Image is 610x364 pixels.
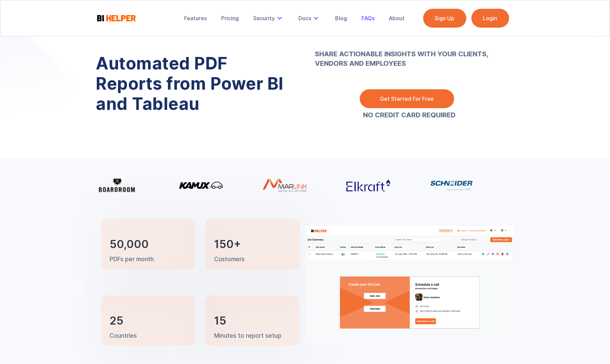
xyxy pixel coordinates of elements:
[96,53,295,114] h1: Automated PDF Reports from Power BI and Tableau
[357,11,379,26] a: FAQs
[423,9,466,28] a: Sign Up
[364,112,456,118] a: NO CREDIT CARD REQUIRED
[214,255,244,264] p: Customers
[471,9,509,28] a: Login
[214,332,282,340] p: Minutes to report setup
[184,15,207,22] div: Features
[389,15,405,22] div: About
[110,316,123,326] h3: 25
[364,111,456,119] strong: NO CREDIT CARD REQUIRED
[315,30,504,78] p: ‍
[214,316,226,326] h3: 15
[110,332,137,340] p: Countries
[315,30,504,78] strong: SHARE ACTIONABLE INSIGHTS WITH YOUR CLIENTS, VENDORS AND EMPLOYEES ‍
[360,89,454,108] a: Get Started For Free
[335,15,347,22] div: Blog
[249,11,289,26] div: Security
[384,11,409,26] a: About
[298,15,311,22] div: Docs
[214,239,241,249] h3: 150+
[361,15,375,22] div: FAQs
[110,255,154,264] p: PDFs per month
[180,11,212,26] a: Features
[216,11,243,26] a: Pricing
[294,11,325,26] div: Docs
[330,11,352,26] a: Blog
[221,15,239,22] div: Pricing
[110,239,149,249] h3: 50,000
[253,15,275,22] div: Security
